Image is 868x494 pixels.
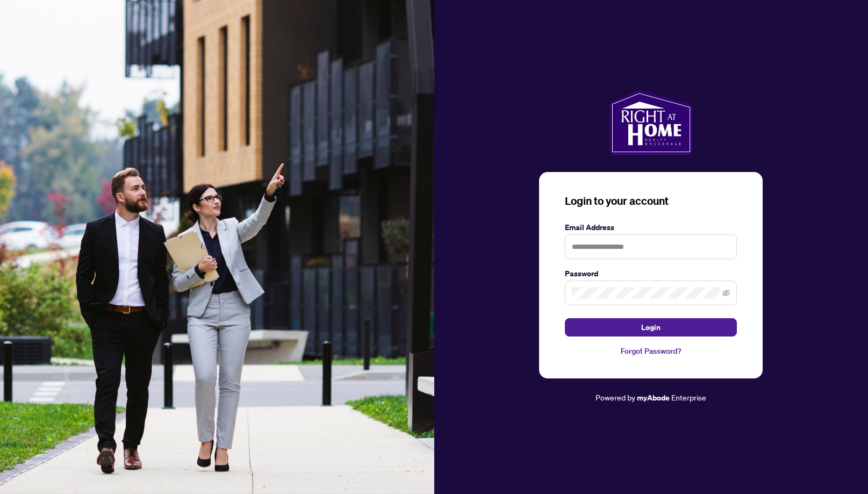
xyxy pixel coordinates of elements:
img: ma-logo [609,90,693,155]
span: eye-invisible [722,289,730,297]
h3: Login to your account [565,194,737,209]
a: Forgot Password? [565,345,737,357]
span: Powered by [596,392,635,402]
button: Login [565,318,737,337]
label: Password [565,268,737,280]
a: myAbode [637,392,670,404]
span: Enterprise [671,392,706,402]
span: Login [641,319,661,336]
label: Email Address [565,221,737,233]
